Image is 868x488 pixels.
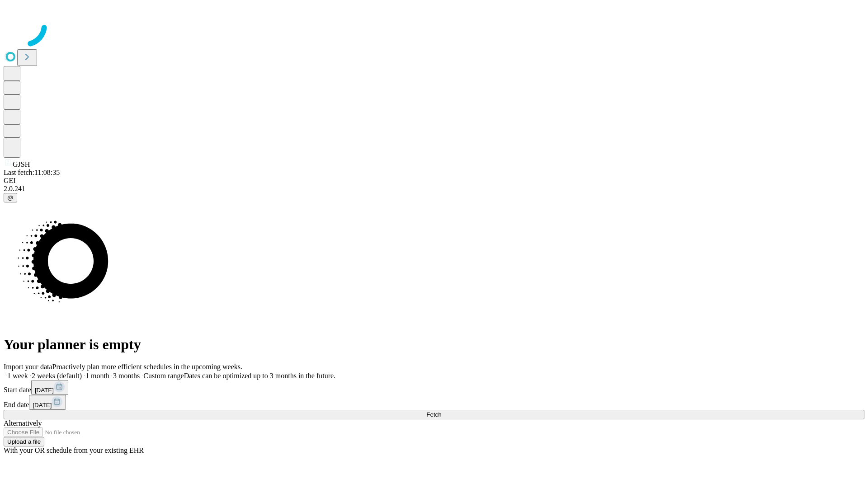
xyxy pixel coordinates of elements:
[7,372,28,380] span: 1 week
[13,160,30,168] span: GJSH
[29,395,66,410] button: [DATE]
[4,169,60,176] span: Last fetch: 11:08:35
[52,363,242,371] span: Proactively plan more efficient schedules in the upcoming weeks.
[4,419,42,427] span: Alternatively
[184,372,335,380] span: Dates can be optimized up to 3 months in the future.
[32,372,82,380] span: 2 weeks (default)
[4,380,864,395] div: Start date
[4,336,864,353] h1: Your planner is empty
[4,410,864,419] button: Fetch
[4,177,864,185] div: GEI
[35,387,54,394] span: [DATE]
[143,372,184,380] span: Custom range
[4,193,17,202] button: @
[33,402,52,408] span: [DATE]
[85,372,109,380] span: 1 month
[7,194,14,201] span: @
[426,411,441,418] span: Fetch
[4,437,44,446] button: Upload a file
[4,395,864,410] div: End date
[4,185,864,193] div: 2.0.241
[4,363,52,371] span: Import your data
[4,446,144,454] span: With your OR schedule from your existing EHR
[31,380,68,395] button: [DATE]
[113,372,140,380] span: 3 months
